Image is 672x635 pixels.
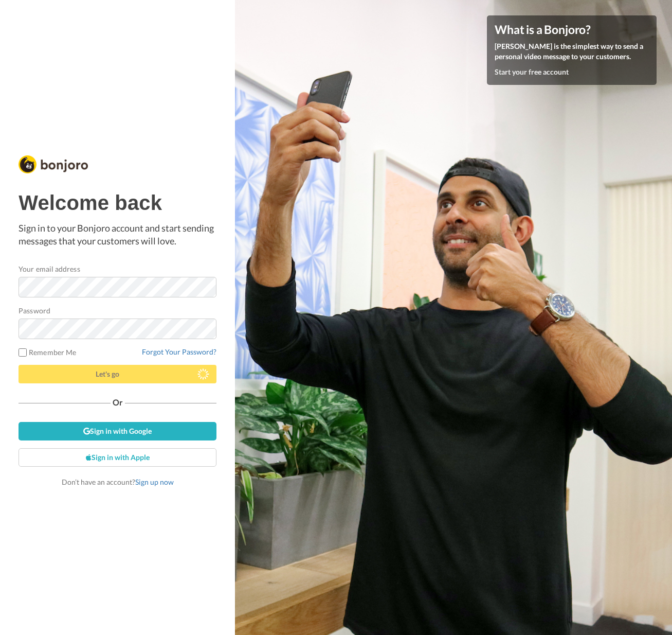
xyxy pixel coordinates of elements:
[111,399,125,406] span: Or
[135,478,174,486] a: Sign up now
[142,347,216,356] a: Forgot Your Password?
[495,67,569,76] a: Start your free account
[19,365,216,383] button: Let's go
[495,23,649,36] h4: What is a Bonjoro?
[19,263,80,274] label: Your email address
[96,369,119,378] span: Let's go
[19,222,216,248] p: Sign in to your Bonjoro account and start sending messages that your customers will love.
[19,348,27,357] input: Remember Me
[19,448,216,467] a: Sign in with Apple
[19,347,76,358] label: Remember Me
[19,191,216,214] h1: Welcome back
[19,422,216,440] a: Sign in with Google
[62,478,174,486] span: Don’t have an account?
[19,305,50,316] label: Password
[495,41,649,62] p: [PERSON_NAME] is the simplest way to send a personal video message to your customers.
